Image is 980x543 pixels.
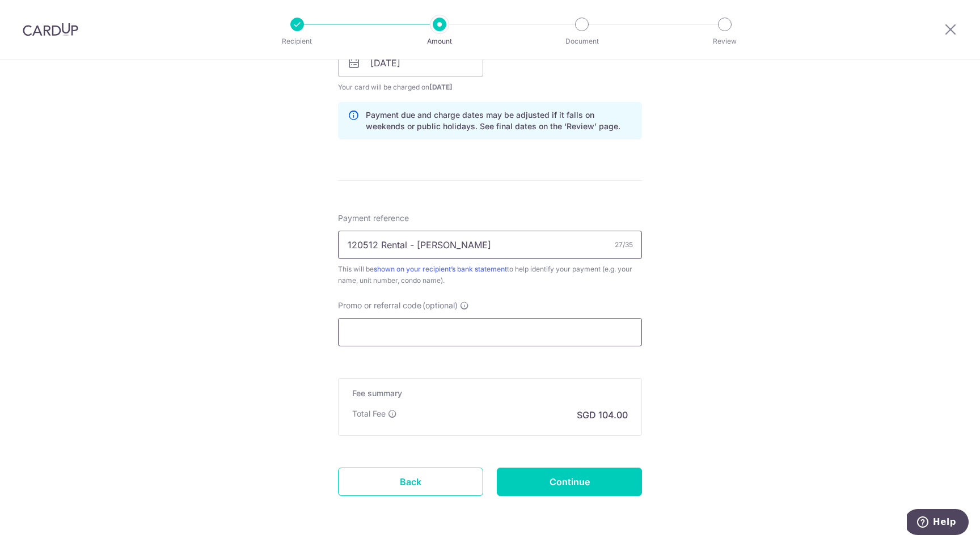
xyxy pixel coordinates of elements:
div: 27/35 [615,239,633,251]
h5: Fee summary [352,388,628,399]
div: This will be to help identify your payment (e.g. your name, unit number, condo name). [338,264,642,286]
span: Your card will be charged on [338,82,483,93]
a: Back [338,468,483,496]
iframe: Opens a widget where you can find more information [907,509,969,537]
span: (optional) [423,300,458,311]
input: Continue [497,468,642,496]
p: Document [540,36,624,47]
span: Promo or referral code [338,300,421,311]
p: Total Fee [352,408,386,419]
p: Amount [398,36,481,47]
a: shown on your recipient’s bank statement [374,265,507,273]
input: DD / MM / YYYY [338,49,483,77]
p: SGD 104.00 [577,408,628,422]
img: CardUp [23,23,78,36]
span: [DATE] [429,83,453,91]
span: Payment reference [338,213,409,224]
p: Recipient [255,36,339,47]
p: Payment due and charge dates may be adjusted if it falls on weekends or public holidays. See fina... [366,109,632,132]
p: Review [683,36,767,47]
